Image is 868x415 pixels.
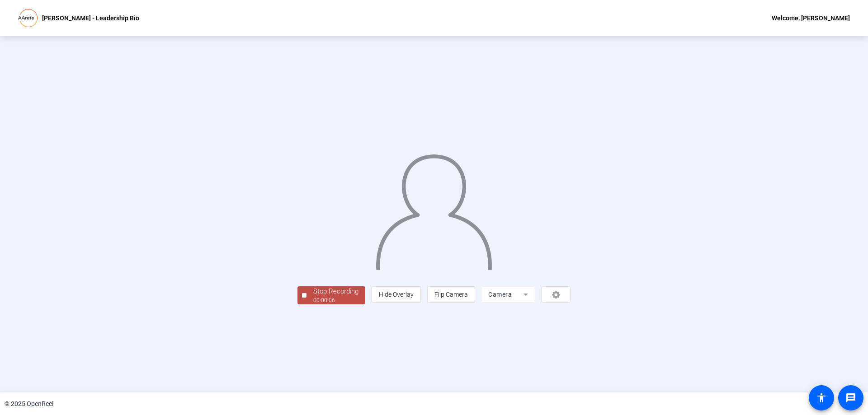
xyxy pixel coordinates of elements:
[313,286,359,297] div: Stop Recording
[297,286,365,305] button: Stop Recording00:00:06
[845,392,856,403] mat-icon: message
[18,9,38,27] img: OpenReel logo
[772,13,850,23] div: Welcome, [PERSON_NAME]
[5,399,53,409] div: © 2025 OpenReel
[434,291,468,298] span: Flip Camera
[379,291,414,298] span: Hide Overlay
[816,392,827,403] mat-icon: accessibility
[42,13,139,23] p: [PERSON_NAME] - Leadership Bio
[375,147,493,270] img: overlay
[313,296,359,304] div: 00:00:06
[372,286,421,303] button: Hide Overlay
[427,286,475,303] button: Flip Camera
